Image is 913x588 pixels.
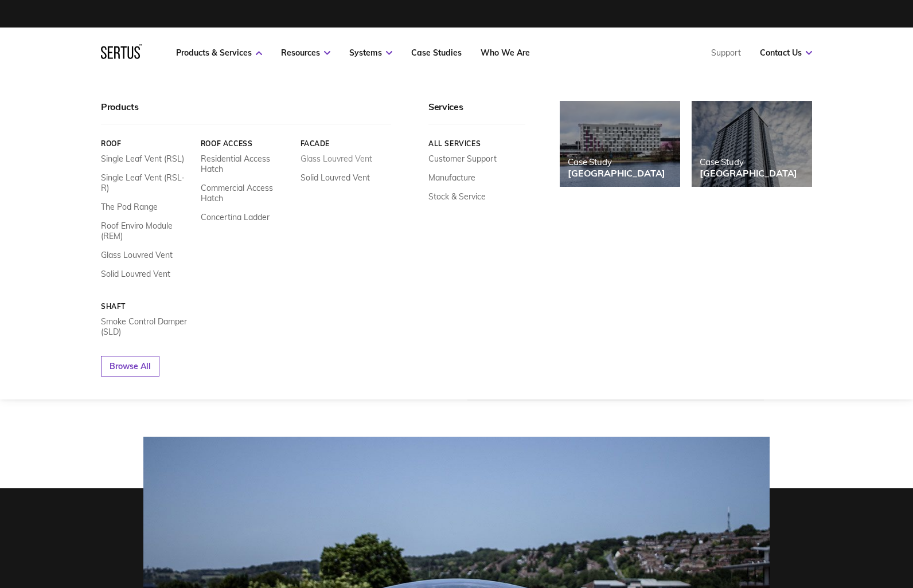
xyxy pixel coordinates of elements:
a: Facade [301,139,392,148]
a: All services [428,139,525,148]
div: Case Study [700,156,797,167]
a: Single Leaf Vent (RSL) [101,154,184,164]
a: The Pod Range [101,202,158,212]
a: Products & Services [176,48,262,58]
a: Case Study[GEOGRAPHIC_DATA] [560,101,680,187]
a: Manufacture [428,173,475,183]
a: Shaft [101,302,192,311]
a: Systems [349,48,392,58]
div: Products [101,101,391,124]
iframe: Chat Widget [707,455,913,588]
a: Single Leaf Vent (RSL-R) [101,173,192,193]
a: Case Studies [411,48,462,58]
a: Commercial Access Hatch [201,183,292,203]
a: Solid Louvred Vent [101,269,170,279]
a: Customer Support [428,154,497,164]
a: Smoke Control Damper (SLD) [101,316,192,337]
a: Support [711,48,741,58]
div: [GEOGRAPHIC_DATA] [568,167,665,179]
a: Glass Louvred Vent [301,154,372,164]
a: Case Study[GEOGRAPHIC_DATA] [692,101,812,187]
a: Roof Enviro Module (REM) [101,221,192,241]
a: Who We Are [481,48,530,58]
div: Services [428,101,525,124]
a: Resources [281,48,330,58]
a: Concertina Ladder [201,212,270,222]
a: Solid Louvred Vent [301,173,370,183]
a: Roof [101,139,192,148]
a: Glass Louvred Vent [101,250,173,260]
a: Roof Access [201,139,292,148]
a: Stock & Service [428,191,486,202]
div: Case Study [568,156,665,167]
a: Residential Access Hatch [201,154,292,174]
a: Browse All [101,356,159,377]
div: [GEOGRAPHIC_DATA] [700,167,797,179]
a: Contact Us [760,48,812,58]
